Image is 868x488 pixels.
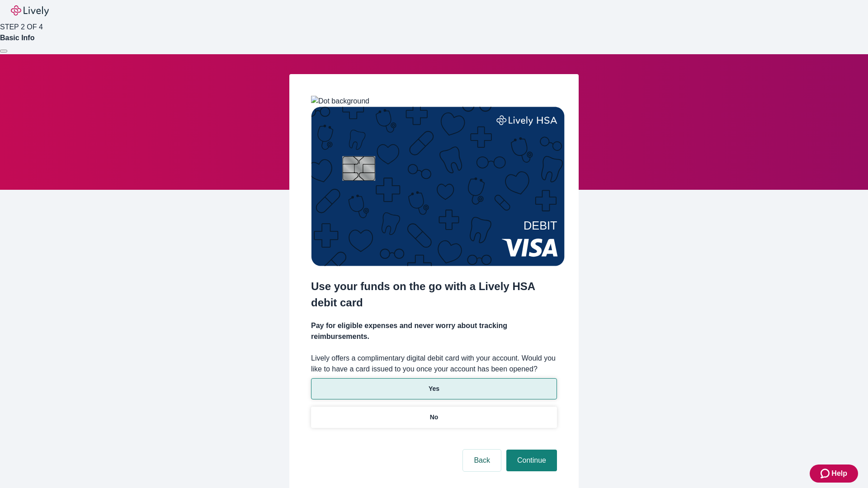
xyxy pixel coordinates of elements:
[430,413,439,422] p: No
[311,320,557,342] h4: Pay for eligible expenses and never worry about tracking reimbursements.
[11,5,49,16] img: Lively
[311,278,557,311] h2: Use your funds on the go with a Lively HSA debit card
[311,378,557,399] button: Yes
[311,107,565,266] img: Debit card
[311,96,369,107] img: Dot background
[311,407,557,428] button: No
[506,450,557,471] button: Continue
[810,465,858,483] button: Zendesk support iconHelp
[831,468,847,479] span: Help
[311,353,557,375] label: Lively offers a complimentary digital debit card with your account. Would you like to have a card...
[429,384,439,394] p: Yes
[821,468,831,479] svg: Zendesk support icon
[463,450,501,471] button: Back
